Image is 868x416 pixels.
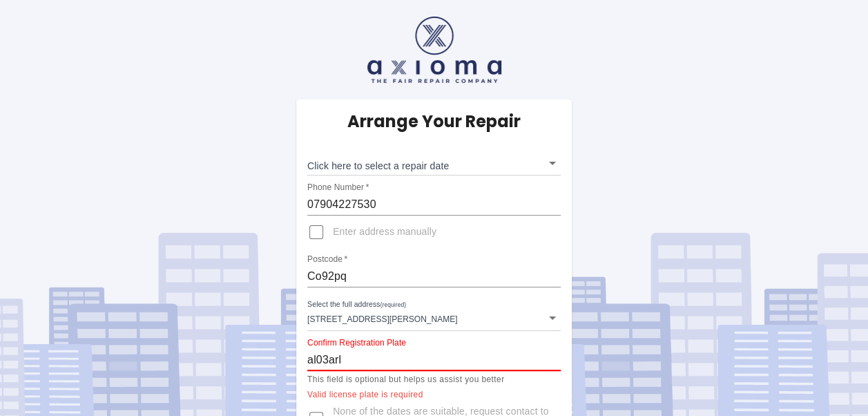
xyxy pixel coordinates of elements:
[307,182,369,193] label: Phone Number
[333,225,436,239] span: Enter address manually
[307,299,406,310] label: Select the full address
[307,337,406,348] label: Confirm Registration Plate
[307,373,561,387] p: This field is optional but helps us assist you better
[380,302,406,308] small: (required)
[307,305,561,330] div: [STREET_ADDRESS][PERSON_NAME]
[367,17,501,83] img: axioma
[347,111,521,133] h5: Arrange Your Repair
[307,254,347,265] label: Postcode
[307,388,561,402] p: Valid license plate is required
